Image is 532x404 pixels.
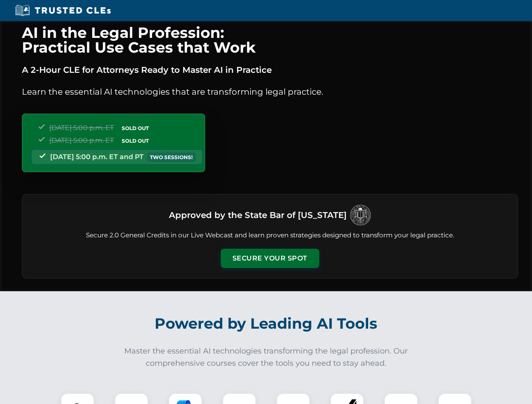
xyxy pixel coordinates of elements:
span: SOLD OUT [119,124,152,133]
img: Logo [350,205,371,226]
img: Trusted CLEs [13,4,113,17]
p: A 2-Hour CLE for Attorneys Ready to Master AI in Practice [22,63,518,77]
button: Secure Your Spot [221,249,319,268]
p: Learn the essential AI technologies that are transforming legal practice. [22,85,518,98]
p: Secure 2.0 General Credits in our Live Webcast and learn proven strategies designed to transform ... [32,231,508,240]
h2: Powered by Leading AI Tools [33,309,500,338]
span: SOLD OUT [119,136,152,145]
span: [DATE] 5:00 p.m. ET [49,136,114,144]
h3: Approved by the State Bar of [US_STATE] [169,207,347,223]
h1: AI in the Legal Profession: Practical Use Cases that Work [22,25,518,55]
p: Master the essential AI technologies transforming the legal profession. Our comprehensive courses... [119,345,414,369]
span: [DATE] 5:00 p.m. ET [49,124,114,132]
